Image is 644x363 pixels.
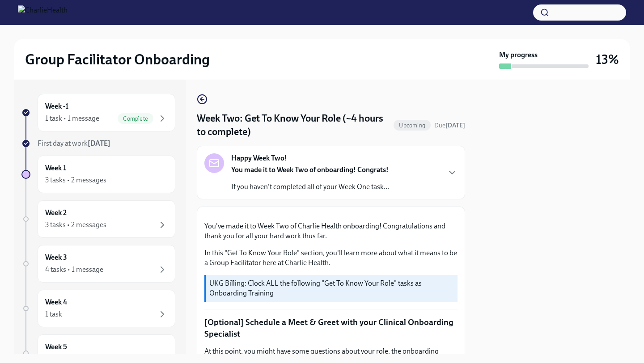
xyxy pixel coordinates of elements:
[45,101,68,111] h6: Week -1
[21,200,175,238] a: Week 23 tasks • 2 messages
[231,153,287,163] strong: Happy Week Two!
[231,165,389,174] strong: You made it to Week Two of onboarding! Congrats!
[38,139,110,148] span: First day at work
[45,208,67,218] h6: Week 2
[596,51,619,68] h3: 13%
[204,317,458,339] p: [Optional] Schedule a Meet & Greet with your Clinical Onboarding Specialist
[434,122,465,129] span: Due
[197,112,390,139] h4: Week Two: Get To Know Your Role (~4 hours to complete)
[45,220,106,230] div: 3 tasks • 2 messages
[45,175,106,185] div: 3 tasks • 2 messages
[45,297,67,307] h6: Week 4
[21,139,175,148] a: First day at work[DATE]
[204,221,458,241] p: You've made it to Week Two of Charlie Health onboarding! Congratulations and thank you for all yo...
[21,94,175,131] a: Week -11 task • 1 messageComplete
[118,115,153,122] span: Complete
[394,122,431,129] span: Upcoming
[209,279,454,298] p: UKG Billing: Clock ALL the following "Get To Know Your Role" tasks as Onboarding Training
[45,114,99,123] div: 1 task • 1 message
[45,342,67,352] h6: Week 5
[45,163,66,173] h6: Week 1
[499,50,538,60] strong: My progress
[21,245,175,283] a: Week 34 tasks • 1 message
[21,290,175,327] a: Week 41 task
[204,248,458,268] p: In this "Get To Know Your Role" section, you'll learn more about what it means to be a Group Faci...
[45,253,67,262] h6: Week 3
[45,309,62,319] div: 1 task
[445,122,465,129] strong: [DATE]
[88,139,110,148] strong: [DATE]
[25,51,210,68] h2: Group Facilitator Onboarding
[45,265,103,274] div: 4 tasks • 1 message
[231,182,389,192] p: If you haven't completed all of your Week One task...
[434,121,465,130] span: September 1st, 2025 07:00
[21,156,175,193] a: Week 13 tasks • 2 messages
[18,5,68,20] img: CharlieHealth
